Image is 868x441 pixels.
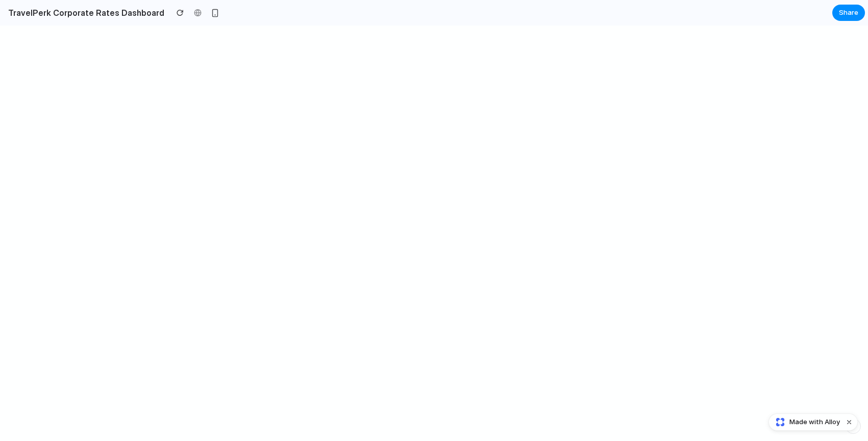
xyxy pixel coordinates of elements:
[4,7,164,19] h2: TravelPerk Corporate Rates Dashboard
[769,417,841,427] a: Made with Alloy
[843,416,855,428] button: Dismiss watermark
[832,5,865,21] button: Share
[789,417,840,427] span: Made with Alloy
[839,8,858,18] span: Share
